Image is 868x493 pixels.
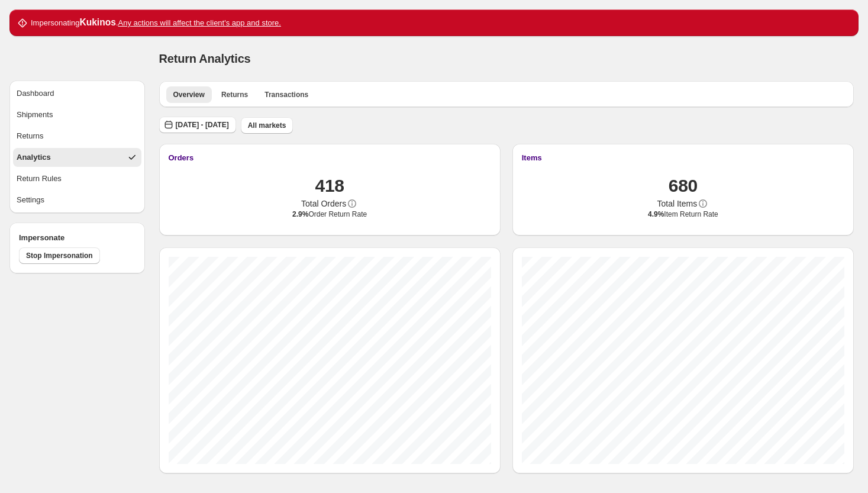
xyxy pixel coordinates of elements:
[17,194,44,206] div: Settings
[648,210,664,218] span: 4.9%
[522,153,844,162] button: Items
[301,198,346,210] span: Total Orders
[118,18,281,27] u: Any actions will affect the client's app and store.
[13,84,141,103] button: Dashboard
[315,174,344,198] h1: 418
[17,88,54,99] div: Dashboard
[13,105,141,124] button: Shipments
[17,173,62,185] div: Return Rules
[13,169,141,188] button: Return Rules
[169,153,491,162] button: Orders
[13,127,141,146] button: Returns
[292,210,308,218] span: 2.9%
[648,210,718,219] span: Item Return Rate
[19,232,135,244] h4: Impersonate
[26,251,93,260] span: Stop Impersonation
[17,130,44,142] div: Returns
[159,117,236,133] button: [DATE] - [DATE]
[19,247,100,264] button: Stop Impersonation
[221,90,248,99] span: Returns
[176,120,229,130] span: [DATE] - [DATE]
[669,174,698,198] h1: 680
[241,117,293,134] button: All markets
[17,109,53,121] div: Shipments
[173,90,205,99] span: Overview
[31,17,281,29] p: Impersonating .
[13,191,141,210] button: Settings
[79,17,116,27] strong: Kukinos
[248,121,286,130] span: All markets
[657,198,698,210] span: Total Items
[159,52,251,65] span: Return Analytics
[292,210,367,219] span: Order Return Rate
[264,90,308,99] span: Transactions
[17,152,51,163] div: Analytics
[13,148,141,167] button: Analytics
